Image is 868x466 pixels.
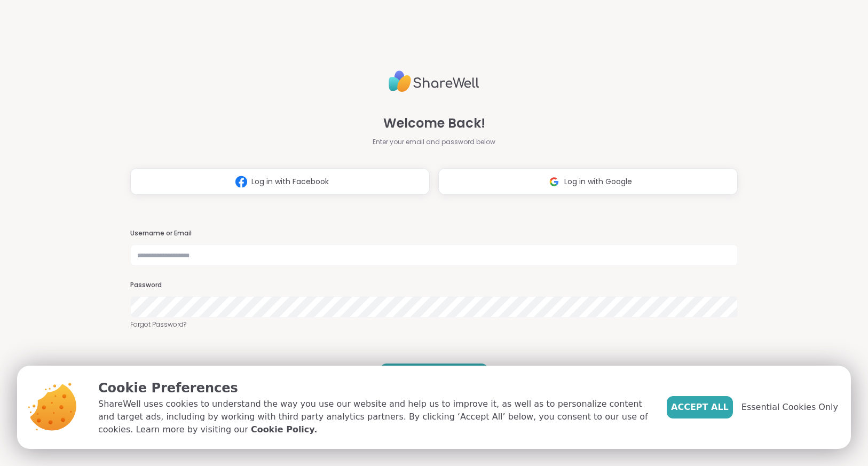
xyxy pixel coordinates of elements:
[383,114,485,133] span: Welcome Back!
[741,401,838,414] span: Essential Cookies Only
[564,176,632,187] span: Log in with Google
[373,137,495,147] span: Enter your email and password below
[671,401,729,414] span: Accept All
[667,396,733,418] button: Accept All
[251,423,317,436] a: Cookie Policy.
[130,320,738,329] a: Forgot Password?
[438,168,738,195] button: Log in with Google
[98,378,650,398] p: Cookie Preferences
[130,281,738,290] h3: Password
[98,398,650,436] p: ShareWell uses cookies to understand the way you use our website and help us to improve it, as we...
[380,364,488,386] button: LOG IN
[251,176,329,187] span: Log in with Facebook
[130,168,430,195] button: Log in with Facebook
[130,229,738,238] h3: Username or Email
[231,172,251,192] img: ShareWell Logomark
[544,172,564,192] img: ShareWell Logomark
[389,66,479,97] img: ShareWell Logo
